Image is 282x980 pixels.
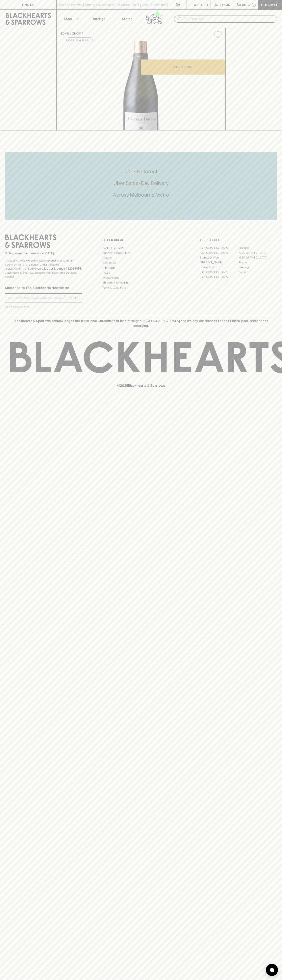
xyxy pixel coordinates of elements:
[200,265,238,270] a: Fitzroy North
[5,305,82,309] p: We will never spam you
[200,246,238,250] a: [GEOGRAPHIC_DATA]
[184,16,274,22] input: Try "Pinot noir"
[5,192,277,198] h5: Across Melbourne Metro
[5,251,82,255] p: Sibling owned and run since [DATE]
[72,32,81,35] a: SHOP
[113,10,141,28] a: Stores
[122,16,132,21] p: Stores
[5,152,277,220] div: Call to action block
[102,238,180,242] p: OTHER AREAS
[173,65,194,69] p: ADD TO CART
[57,10,85,28] button: Shop
[8,318,274,328] p: Blackhearts & Sparrows acknowledges the traditional Custodians of land throughout [GEOGRAPHIC_DAT...
[200,270,238,275] a: [GEOGRAPHIC_DATA]
[238,265,277,270] a: Geelong
[238,260,277,265] a: Fitzroy
[238,270,277,275] a: Prahran
[102,270,180,275] a: FAQ's
[200,260,238,265] a: [PERSON_NAME]
[66,38,93,42] button: Add to wishlist
[85,10,113,28] a: Tastings
[200,275,238,279] a: [GEOGRAPHIC_DATA]
[44,267,81,270] strong: Liquor License #32064953
[64,16,72,21] p: Shop
[102,275,180,280] a: Privacy Policy
[200,255,238,260] a: Brunswick West
[261,2,279,7] p: Checkout
[238,255,277,260] a: [GEOGRAPHIC_DATA]
[57,41,225,130] img: 40619.png
[238,250,277,255] a: [GEOGRAPHIC_DATA]
[62,294,82,302] button: SUBSCRIBE
[102,285,180,290] a: Terms & Conditions
[5,180,277,187] h5: Uber Same-Day Delivery
[22,2,34,7] p: FIND US
[102,246,180,250] a: Bottle Drop FAQ's
[60,32,69,35] a: HOME
[238,246,277,250] a: Braddon
[92,16,105,21] p: Tastings
[194,2,209,7] p: Wishlist
[141,59,225,75] button: ADD TO CART
[220,2,230,7] p: Login
[270,968,274,972] img: bubble-icon
[5,259,82,279] p: It is against the law to sell or supply alcohol to, or to obtain alcohol on behalf of a person un...
[253,4,255,6] p: 0
[102,265,180,270] a: Gift Cards
[102,280,180,285] a: Shipping Information
[63,295,80,300] p: SUBSCRIBE
[237,2,246,7] p: $0.00
[102,251,180,255] a: Business & Bulk Gifting
[5,168,277,175] h5: Click & Collect
[200,250,238,255] a: [GEOGRAPHIC_DATA]
[200,238,277,242] p: OUR STORES
[102,261,180,265] a: Contact Us
[102,255,180,260] a: Careers
[5,285,82,290] p: Subscribe to The Blackhearts Newsletter
[8,295,62,301] input: e.g. jane@blackheartsandsparrows.com.au
[212,29,224,40] button: Add to wishlist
